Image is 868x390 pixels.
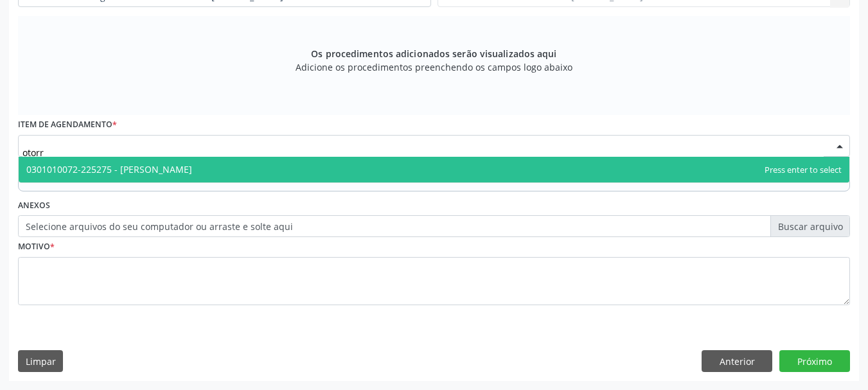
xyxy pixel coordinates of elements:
[18,115,117,135] label: Item de agendamento
[18,196,50,216] label: Anexos
[702,350,772,372] button: Anterior
[296,60,572,74] span: Adicione os procedimentos preenchendo os campos logo abaixo
[26,163,192,175] span: 0301010072-225275 - [PERSON_NAME]
[18,237,55,257] label: Motivo
[18,350,63,372] button: Limpar
[311,47,556,60] span: Os procedimentos adicionados serão visualizados aqui
[22,139,824,165] input: Buscar por procedimento
[779,350,850,372] button: Próximo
